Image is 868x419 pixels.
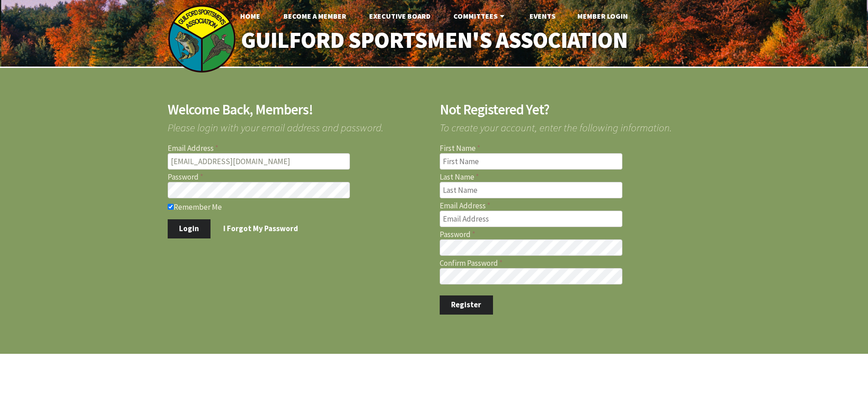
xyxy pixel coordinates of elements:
[440,211,622,227] input: Email Address
[440,202,701,210] label: Email Address
[440,231,701,238] label: Password
[168,103,429,117] h2: Welcome Back, Members!
[168,202,429,211] label: Remember Me
[168,117,429,133] span: Please login with your email address and password.
[221,21,647,60] a: Guilford Sportsmen's Association
[522,7,563,25] a: Events
[440,117,701,133] span: To create your account, enter the following information.
[168,204,174,210] input: Remember Me
[362,7,438,25] a: Executive Board
[168,173,429,181] label: Password
[168,153,350,170] input: Email Address
[440,103,701,117] h2: Not Registered Yet?
[212,219,310,238] a: I Forgot My Password
[440,295,493,315] button: Register
[276,7,354,25] a: Become A Member
[168,5,236,73] img: logo_sm.png
[440,173,701,181] label: Last Name
[440,259,701,267] label: Confirm Password
[168,219,211,238] button: Login
[440,153,622,170] input: First Name
[440,182,622,198] input: Last Name
[168,145,429,152] label: Email Address
[440,145,701,152] label: First Name
[233,7,267,25] a: Home
[446,7,514,25] a: Committees
[570,7,635,25] a: Member Login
